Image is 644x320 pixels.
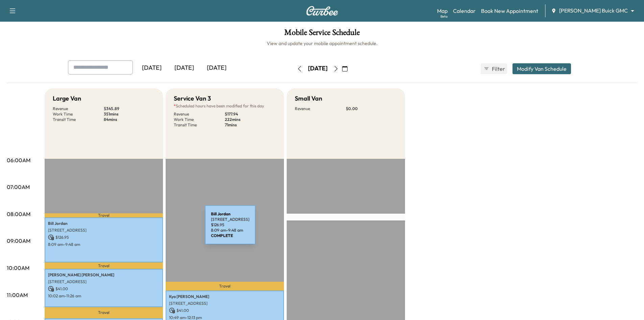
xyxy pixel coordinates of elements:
[7,237,30,245] p: 09:00AM
[7,28,637,40] h1: Mobile Service Schedule
[174,94,211,103] h5: Service Van 3
[7,210,30,218] p: 08:00AM
[481,7,538,15] a: Book New Appointment
[169,294,281,299] p: Kya [PERSON_NAME]
[48,293,160,299] p: 10:02 am - 11:26 am
[174,122,225,128] p: Transit Time
[136,60,168,76] div: [DATE]
[168,60,200,76] div: [DATE]
[104,117,155,122] p: 84 mins
[306,6,338,16] img: Curbee Logo
[512,63,571,74] button: Modify Van Schedule
[174,117,225,122] p: Work Time
[166,282,284,291] p: Travel
[48,286,160,292] p: $ 41.00
[308,64,328,73] div: [DATE]
[174,111,225,117] p: Revenue
[440,14,448,19] div: Beta
[48,234,160,240] p: $ 126.95
[200,60,233,76] div: [DATE]
[45,307,163,318] p: Travel
[559,7,628,15] span: [PERSON_NAME] Buick GMC
[48,279,160,284] p: [STREET_ADDRESS]
[453,7,476,15] a: Calendar
[104,106,155,111] p: $ 345.89
[45,262,163,269] p: Travel
[225,111,276,117] p: $ 177.94
[7,264,29,272] p: 10:00AM
[295,94,322,103] h5: Small Van
[48,221,160,226] p: Bill Jordan
[53,111,104,117] p: Work Time
[53,106,104,111] p: Revenue
[7,291,28,299] p: 11:00AM
[48,242,160,247] p: 8:09 am - 9:48 am
[225,117,276,122] p: 222 mins
[346,106,397,111] p: $ 0.00
[437,7,448,15] a: MapBeta
[7,40,637,47] h6: View and update your mobile appointment schedule.
[48,228,160,233] p: [STREET_ADDRESS]
[169,301,281,306] p: [STREET_ADDRESS]
[481,63,507,74] button: Filter
[174,103,276,109] p: Scheduled hours have been modified for this day
[225,122,276,128] p: 71 mins
[45,213,163,217] p: Travel
[53,94,81,103] h5: Large Van
[169,307,281,314] p: $ 41.00
[53,117,104,122] p: Transit Time
[295,106,346,111] p: Revenue
[7,156,30,164] p: 06:00AM
[7,183,30,191] p: 07:00AM
[492,65,504,73] span: Filter
[48,272,160,278] p: [PERSON_NAME] [PERSON_NAME]
[104,111,155,117] p: 351 mins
